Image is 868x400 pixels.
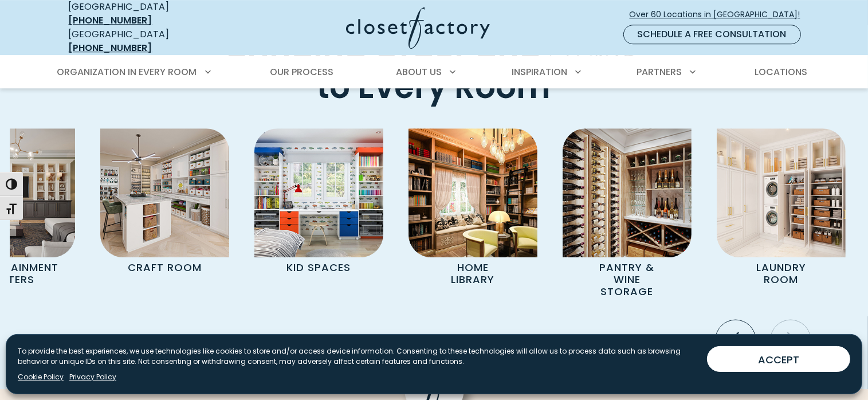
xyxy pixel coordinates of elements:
[629,5,810,25] a: Over 60 Locations in [GEOGRAPHIC_DATA]!
[396,128,550,290] a: Home Library Home Library
[704,128,858,290] a: Custom Laundry Room Laundry Room
[270,257,367,279] p: Kid Spaces
[711,315,760,364] button: Previous slide
[18,372,64,382] a: Cookie Policy
[755,65,807,79] span: Locations
[707,346,850,372] button: ACCEPT
[396,65,442,79] span: About Us
[630,9,810,21] span: Over 60 Locations in [GEOGRAPHIC_DATA]!
[512,65,567,79] span: Inspiration
[637,65,682,79] span: Partners
[69,41,152,54] a: [PHONE_NUMBER]
[270,65,333,79] span: Our Process
[550,128,704,302] a: Custom Pantry Pantry & Wine Storage
[425,257,521,290] p: Home Library
[49,56,819,88] nav: Primary Menu
[242,128,396,279] a: Kids Room Cabinetry Kid Spaces
[69,14,152,27] a: [PHONE_NUMBER]
[579,257,675,302] p: Pantry & Wine Storage
[733,257,830,290] p: Laundry Room
[254,128,383,257] img: Kids Room Cabinetry
[57,65,197,79] span: Organization in Every Room
[346,7,490,49] img: Closet Factory Logo
[766,315,815,364] button: Next slide
[100,128,229,257] img: Custom craft room
[409,128,537,257] img: Home Library
[69,28,235,55] div: [GEOGRAPHIC_DATA]
[717,128,846,257] img: Custom Laundry Room
[69,372,116,382] a: Privacy Policy
[116,257,213,279] p: Craft Room
[18,346,698,367] p: To provide the best experiences, we use technologies like cookies to store and/or access device i...
[563,128,692,257] img: Custom Pantry
[623,25,801,44] a: Schedule a Free Consultation
[88,128,242,279] a: Custom craft room Craft Room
